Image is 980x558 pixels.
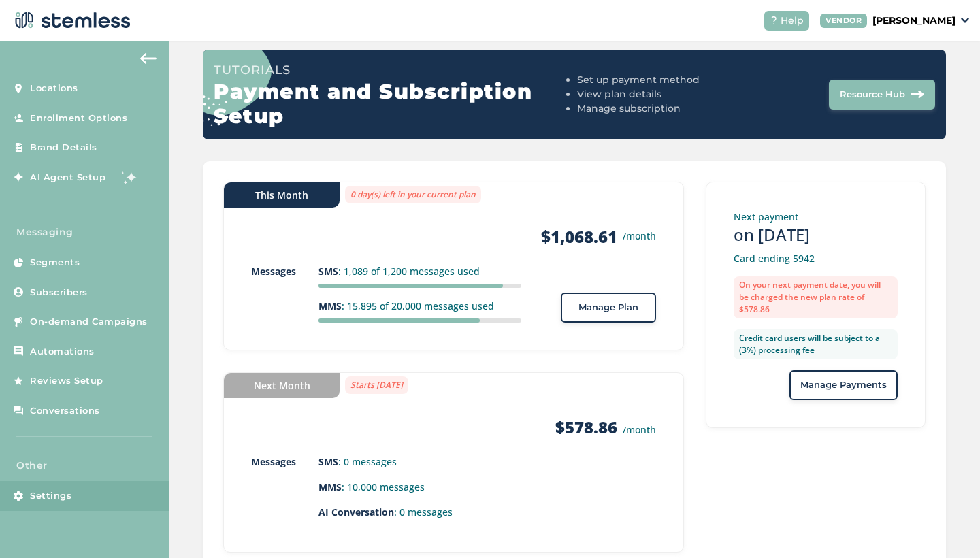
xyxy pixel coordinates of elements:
span: Enrollment Options [30,112,127,125]
img: icon-arrow-back-accent-c549486e.svg [140,53,157,64]
p: Messages [251,264,318,278]
li: View plan details [577,87,753,101]
img: icon_down-arrow-small-66adaf34.svg [961,18,969,23]
label: 0 day(s) left in your current plan [345,186,481,203]
p: Messages [251,455,318,469]
img: glitter-stars-b7820f95.gif [116,163,143,191]
span: Segments [30,256,80,269]
p: : 15,895 of 20,000 messages used [318,299,521,313]
p: : 1,089 of 1,200 messages used [318,264,521,278]
label: Credit card users will be subject to a (3%) processing fee [734,329,898,359]
button: Resource Hub [829,80,935,110]
strong: SMS [318,265,338,278]
li: Set up payment method [577,73,753,87]
div: Next Month [224,373,340,398]
p: : 10,000 messages [318,480,521,494]
label: Starts [DATE] [345,376,408,394]
strong: AI Conversation [318,506,394,519]
p: : 0 messages [318,505,521,519]
span: Settings [30,489,71,503]
label: On your next payment date, you will be charged the new plan rate of $578.86 [734,276,898,318]
h3: on [DATE] [734,224,898,246]
span: Subscribers [30,286,88,299]
img: logo-dark-0685b13c.svg [11,7,131,34]
div: VENDOR [820,14,867,28]
p: Card ending 5942 [734,251,898,265]
strong: MMS [318,299,342,312]
button: Manage Payments [789,370,898,400]
li: Manage subscription [577,101,753,116]
p: Next payment [734,210,898,224]
h3: Tutorials [214,61,572,80]
span: Manage Payments [800,378,887,392]
strong: MMS [318,480,342,493]
span: Brand Details [30,141,97,154]
button: Manage Plan [561,293,656,323]
h2: Payment and Subscription Setup [214,80,572,129]
iframe: Chat Widget [912,493,980,558]
strong: $1,068.61 [541,226,617,248]
span: AI Agent Setup [30,171,105,184]
small: /month [623,423,656,436]
small: /month [623,229,656,243]
strong: $578.86 [555,416,617,438]
span: Automations [30,345,95,359]
span: On-demand Campaigns [30,315,148,329]
div: This Month [224,182,340,208]
span: Reviews Setup [30,374,103,388]
img: icon-help-white-03924b79.svg [770,16,778,24]
span: Resource Hub [840,88,905,101]
p: : 0 messages [318,455,521,469]
span: Manage Plan [578,301,638,314]
span: Help [781,14,804,28]
span: Locations [30,82,78,95]
strong: SMS [318,455,338,468]
p: [PERSON_NAME] [872,14,955,28]
span: Conversations [30,404,100,418]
